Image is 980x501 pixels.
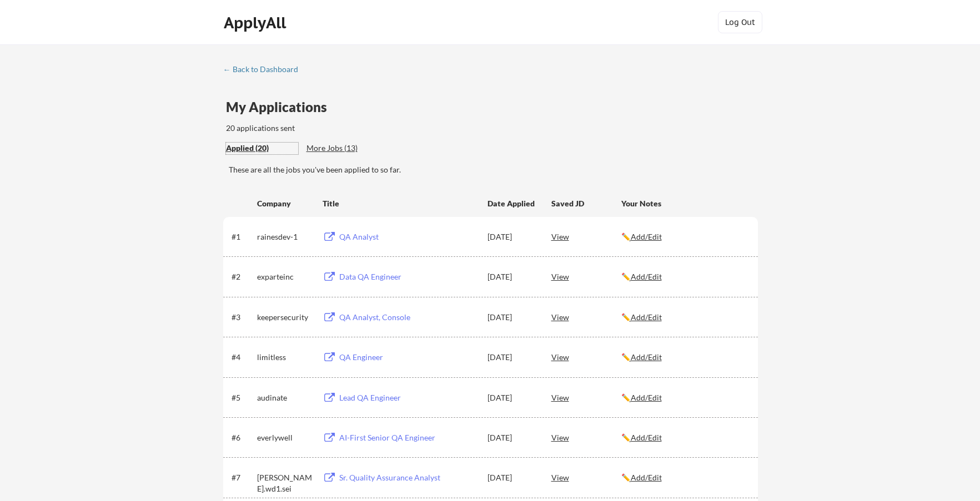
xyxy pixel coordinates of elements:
div: ✏️ [621,432,748,443]
div: QA Engineer [339,352,477,363]
div: [DATE] [488,231,536,242]
div: ApplyAll [224,13,289,32]
div: #1 [232,231,253,242]
div: limitless [257,352,313,363]
div: Data QA Engineer [339,271,477,282]
div: ✏️ [621,352,748,363]
div: View [551,347,621,367]
div: #7 [232,472,253,483]
div: [PERSON_NAME].wd1.sei [257,472,313,494]
u: Add/Edit [631,473,662,482]
div: These are job applications we think you'd be a good fit for, but couldn't apply you to automatica... [306,143,388,154]
div: [DATE] [488,392,536,403]
div: #3 [232,312,253,323]
div: audinate [257,392,313,403]
div: Date Applied [488,198,536,209]
div: ✏️ [621,472,748,483]
div: These are all the jobs you've been applied to so far. [229,164,758,175]
div: ← Back to Dashboard [223,65,306,73]
div: Applied (20) [226,143,298,154]
div: ✏️ [621,231,748,242]
div: Your Notes [621,198,748,209]
div: View [551,387,621,407]
div: exparteinc [257,271,313,282]
u: Add/Edit [631,232,662,241]
div: Company [257,198,313,209]
div: View [551,266,621,286]
div: ✏️ [621,271,748,282]
div: [DATE] [488,472,536,483]
div: Sr. Quality Assurance Analyst [339,472,477,483]
div: View [551,226,621,246]
div: everlywell [257,432,313,443]
div: keepersecurity [257,312,313,323]
div: ✏️ [621,312,748,323]
div: [DATE] [488,432,536,443]
div: [DATE] [488,352,536,363]
u: Add/Edit [631,272,662,281]
div: These are all the jobs you've been applied to so far. [226,143,298,154]
u: Add/Edit [631,393,662,402]
div: #2 [232,271,253,282]
div: More Jobs (13) [306,143,388,154]
div: [DATE] [488,271,536,282]
div: Lead QA Engineer [339,392,477,403]
div: #5 [232,392,253,403]
div: #6 [232,432,253,443]
div: View [551,467,621,487]
a: ← Back to Dashboard [223,65,306,76]
div: #4 [232,352,253,363]
button: Log Out [718,11,762,33]
u: Add/Edit [631,352,662,362]
div: View [551,427,621,447]
div: AI-First Senior QA Engineer [339,432,477,443]
div: View [551,307,621,327]
div: QA Analyst [339,231,477,242]
u: Add/Edit [631,433,662,442]
div: rainesdev-1 [257,231,313,242]
div: Saved JD [551,193,621,213]
u: Add/Edit [631,312,662,322]
div: [DATE] [488,312,536,323]
div: 20 applications sent [226,123,441,134]
div: QA Analyst, Console [339,312,477,323]
div: My Applications [226,100,336,114]
div: ✏️ [621,392,748,403]
div: Title [323,198,477,209]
